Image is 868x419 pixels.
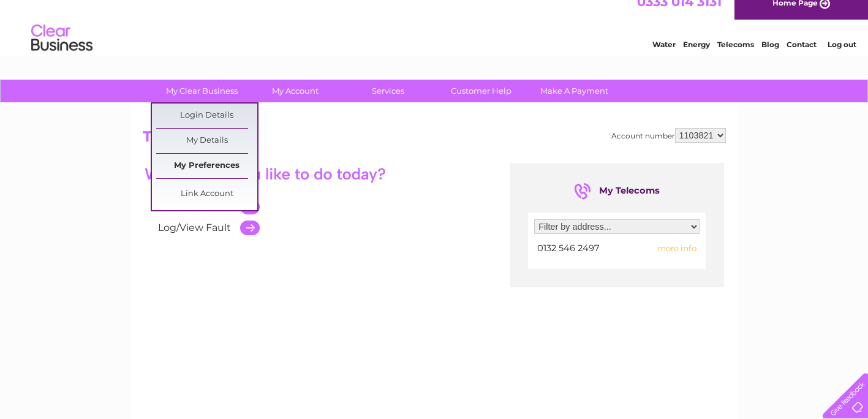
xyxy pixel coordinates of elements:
a: Link Account [156,182,257,206]
div: Clear Business is a trading name of Verastar Limited (registered in [GEOGRAPHIC_DATA] No. 3667643... [145,7,724,59]
a: Water [652,52,676,61]
a: Customer Help [431,80,532,102]
a: Telecoms [717,52,754,61]
img: logo.png [31,32,93,69]
span: more info [657,243,696,253]
span: 0132 546 2497 [537,243,600,254]
a: My Account [244,80,345,102]
a: Blog [761,52,779,61]
h2: Telecoms [143,128,726,151]
a: My Preferences [156,154,257,178]
a: Log out [828,52,856,61]
a: My Clear Business [151,80,252,102]
a: Contact [787,52,817,61]
a: Log/View Fault [158,222,231,233]
a: 0333 014 3131 [637,6,722,21]
a: Make A Payment [524,80,625,102]
a: Energy [683,52,710,61]
a: Services [338,80,439,102]
div: My Telecoms [574,181,660,201]
div: Account number [611,128,726,143]
a: Login Details [156,104,257,128]
a: My Details [156,129,257,153]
